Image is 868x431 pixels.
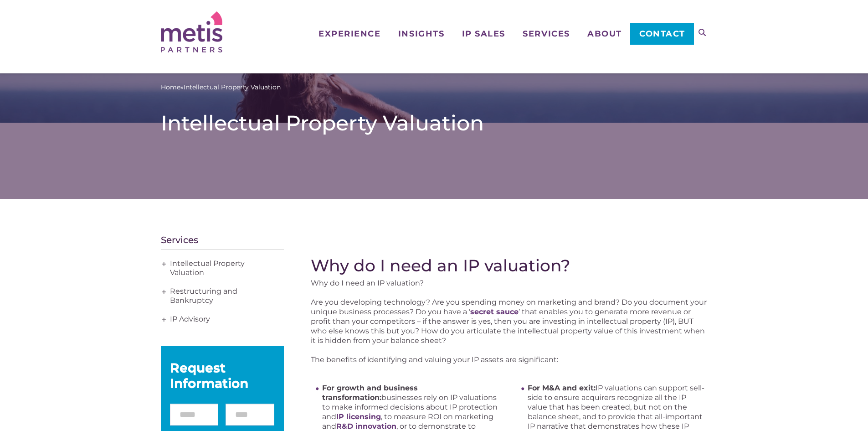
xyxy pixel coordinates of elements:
strong: For growth and business transformation: [322,384,418,402]
span: Experience [318,30,380,38]
span: IP Sales [462,30,505,38]
img: Metis Partners [161,11,222,52]
a: R&D innovation [336,422,396,431]
a: Restructuring and Bankruptcy [161,282,284,310]
h1: Intellectual Property Valuation [161,110,708,136]
span: + [159,255,169,273]
div: Request Information [170,360,275,391]
a: Home [161,83,180,92]
h4: Services [161,235,284,250]
p: The benefits of identifying and valuing your IP assets are significant: [311,355,707,364]
h2: Why do I need an IP valuation? [311,256,707,275]
p: Are you developing technology? Are you spending money on marketing and brand? Do you document you... [311,297,707,345]
span: Intellectual Property Valuation [184,83,281,92]
span: About [587,30,622,38]
a: IP Advisory [161,310,284,329]
span: + [159,283,169,301]
a: Intellectual Property Valuation [161,254,284,282]
a: secret sauce [470,307,519,316]
strong: For M&A and exit: [528,384,596,392]
span: Insights [398,30,444,38]
a: Contact [630,23,693,45]
a: IP licensing [336,412,381,421]
p: Why do I need an IP valuation? [311,278,707,288]
span: + [159,311,169,329]
span: Services [523,30,570,38]
span: Contact [639,30,685,38]
span: » [161,83,281,92]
